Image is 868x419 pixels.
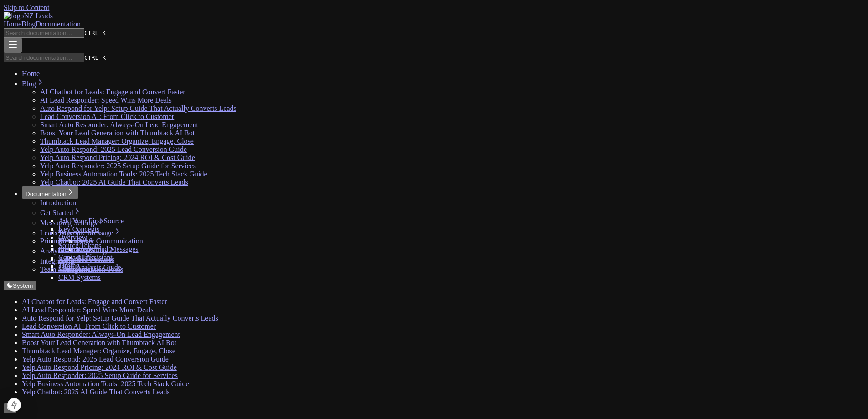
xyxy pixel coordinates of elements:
[22,339,176,347] a: Boost Your Lead Generation with Thumbtack AI Bot
[40,162,196,170] a: Yelp Auto Responder: 2025 Setup Guide for Services
[22,372,178,379] a: Yelp Auto Responder: 2025 Setup Guide for Services
[40,237,61,245] a: Pricing
[4,12,24,20] img: logo
[22,298,167,305] a: AI Chatbot for Leads: Engage and Convert Faster
[22,80,44,88] a: Blog
[40,247,115,255] a: Analytics & Reporting
[4,20,21,28] a: Home
[22,388,170,396] a: Yelp Chatbot: 2025 AI Guide That Converts Leads
[58,264,121,271] a: Chart Analysis Guide
[58,237,143,245] a: Messages & Communication
[84,54,106,61] kbd: CTRL K
[40,265,96,273] a: Team Management
[22,363,177,371] a: Yelp Auto Respond Pricing: 2024 ROI & Cost Guide
[4,53,84,62] input: Search documentation…
[40,88,185,96] a: AI Chatbot for Leads: Engage and Convert Faster
[4,12,864,20] a: Home page
[40,104,236,112] a: Auto Respond for Yelp: Setup Guide That Actually Converts Leads
[40,178,188,186] a: Yelp Chatbot: 2025 AI Guide That Converts Leads
[22,70,40,78] a: Home
[40,219,105,227] a: Messaging Settings
[77,245,139,253] a: Predefined Messages
[40,145,187,153] a: Yelp Auto Respond: 2025 Lead Conversion Guide
[4,38,22,53] button: Menu
[84,30,106,36] kbd: CTRL K
[4,28,84,38] input: Search documentation…
[24,12,53,20] span: NZ Leads
[58,229,121,237] a: Welcome Message
[40,257,83,265] a: Integrations
[36,20,81,28] a: Documentation
[22,186,78,199] button: Documentation
[40,113,174,120] a: Lead Conversion AI: From Click to Customer
[40,121,198,129] a: Smart Auto Responder: Always-On Lead Engagement
[21,20,36,28] a: Blog
[40,209,81,217] a: Get Started
[40,137,194,145] a: Thumbtack Lead Manager: Organize, Engage, Close
[22,331,180,338] a: Smart Auto Responder: Always-On Lead Engagement
[4,4,49,11] a: Skip to Content
[58,255,114,263] a: Advanced Features
[22,355,169,363] a: Yelp Auto Respond: 2025 Lead Conversion Guide
[58,274,101,281] a: CRM Systems
[22,306,154,314] a: AI Lead Responder: Speed Wins More Deals
[40,170,207,178] a: Yelp Business Automation Tools: 2025 Tech Stack Guide
[22,322,156,330] a: Lead Conversion AI: From Click to Customer
[40,96,172,104] a: AI Lead Responder: Speed Wins More Deals
[40,129,195,137] a: Boost Your Lead Generation with Thumbtack AI Bot
[40,154,195,161] a: Yelp Auto Respond Pricing: 2024 ROI & Cost Guide
[22,347,175,355] a: Thumbtack Lead Manager: Organize, Engage, Close
[22,380,189,388] a: Yelp Business Automation Tools: 2025 Tech Stack Guide
[40,229,82,237] a: Leads Page
[40,199,76,207] a: Introduction
[22,314,218,322] a: Auto Respond for Yelp: Setup Guide That Actually Converts Leads
[4,403,16,413] button: Change theme
[4,281,36,290] button: System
